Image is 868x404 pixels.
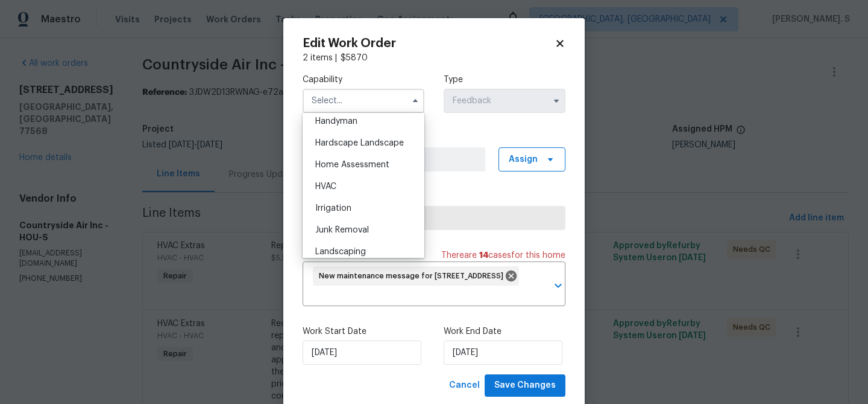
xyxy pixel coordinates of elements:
[303,191,565,203] label: Trade Partner
[444,74,565,86] label: Type
[444,374,485,397] button: Cancel
[408,94,423,108] button: Hide options
[315,182,336,191] span: HVAC
[509,153,538,165] span: Assign
[303,74,424,86] label: Capability
[449,378,480,393] span: Cancel
[441,249,565,261] span: There are case s for this home
[479,251,488,260] span: 14
[485,374,565,397] button: Save Changes
[444,341,562,365] input: M/D/YYYY
[549,94,564,108] button: Show options
[313,212,555,224] span: Countryside Air Inc - HOU-S
[341,54,368,62] span: $ 5870
[319,271,508,281] span: New maintenance message for [STREET_ADDRESS]
[303,52,565,64] div: 2 items |
[303,341,421,365] input: M/D/YYYY
[444,325,565,338] label: Work End Date
[303,325,424,338] label: Work Start Date
[315,117,357,126] span: Handyman
[315,226,369,234] span: Junk Removal
[550,277,567,294] button: Open
[303,89,424,113] input: Select...
[315,139,404,147] span: Hardscape Landscape
[315,204,351,213] span: Irrigation
[315,161,389,169] span: Home Assessment
[494,378,556,393] span: Save Changes
[303,37,555,50] h2: Edit Work Order
[303,132,565,144] label: Work Order Manager
[444,89,565,113] input: Select...
[313,266,519,286] div: New maintenance message for [STREET_ADDRESS]
[315,248,366,268] span: Landscaping Maintenance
